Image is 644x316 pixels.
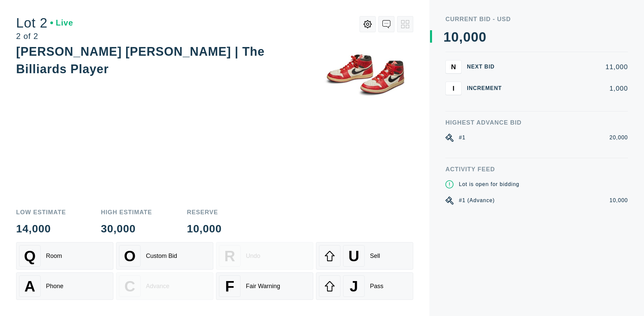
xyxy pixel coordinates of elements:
[146,253,177,260] div: Custom Bid
[452,84,454,92] span: I
[101,209,152,215] div: High Estimate
[46,283,63,290] div: Phone
[471,30,479,44] div: 0
[513,85,628,92] div: 1,000
[246,253,260,260] div: Undo
[16,32,73,40] div: 2 of 2
[350,278,358,295] span: J
[467,64,507,70] div: Next Bid
[146,283,169,290] div: Advance
[609,196,628,205] div: 10,000
[46,253,62,260] div: Room
[445,60,462,74] button: N
[116,242,213,270] button: OCustom Bid
[467,86,507,91] div: Increment
[348,247,359,265] span: U
[124,278,135,295] span: C
[443,30,451,44] div: 1
[124,247,136,265] span: O
[16,223,66,234] div: 14,000
[24,278,35,295] span: A
[445,166,628,172] div: Activity Feed
[24,247,36,265] span: Q
[316,242,413,270] button: USell
[16,45,265,76] div: [PERSON_NAME] [PERSON_NAME] | The Billiards Player
[16,16,73,30] div: Lot 2
[479,30,486,44] div: 0
[609,134,628,142] div: 20,000
[187,223,222,234] div: 10,000
[445,16,628,22] div: Current Bid - USD
[16,272,113,300] button: APhone
[50,19,73,27] div: Live
[225,278,234,295] span: F
[101,223,152,234] div: 30,000
[459,134,466,142] div: #1
[216,272,313,300] button: FFair Warning
[16,209,66,215] div: Low Estimate
[116,272,213,300] button: CAdvance
[445,120,628,126] div: Highest Advance Bid
[187,209,222,215] div: Reserve
[451,30,459,44] div: 0
[16,242,113,270] button: QRoom
[513,63,628,70] div: 11,000
[459,30,463,165] div: ,
[451,63,456,71] span: N
[463,30,471,44] div: 0
[246,283,280,290] div: Fair Warning
[370,253,380,260] div: Sell
[216,242,313,270] button: RUndo
[316,272,413,300] button: JPass
[370,283,383,290] div: Pass
[224,247,235,265] span: R
[459,196,495,205] div: #1 (Advance)
[459,180,519,188] div: Lot is open for bidding
[445,82,462,95] button: I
